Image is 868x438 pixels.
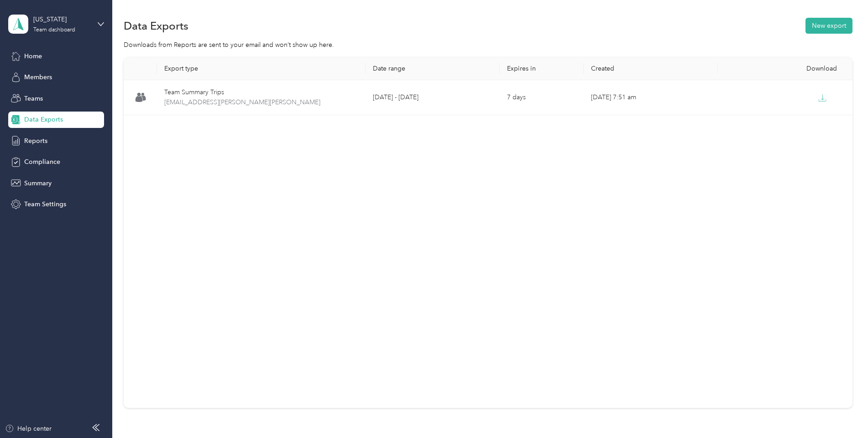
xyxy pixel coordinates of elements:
[164,87,358,97] div: Team Summary Trips
[24,178,52,188] span: Summary
[157,57,365,80] th: Export type
[24,72,52,82] span: Members
[584,57,718,80] th: Created
[584,80,718,115] td: [DATE] 7:51 am
[24,157,60,167] span: Compliance
[5,424,52,433] button: Help center
[24,199,66,209] span: Team Settings
[500,80,584,115] td: 7 days
[805,18,852,34] button: New export
[366,80,500,115] td: [DATE] - [DATE]
[24,115,63,124] span: Data Exports
[164,97,358,107] span: team-summary-mike.headding@fisher59.com-trips-2025-08-01-2025-08-31.xlsx
[500,57,584,80] th: Expires in
[33,15,90,24] div: [US_STATE]
[725,65,845,72] div: Download
[124,40,852,50] div: Downloads from Reports are sent to your email and won’t show up here.
[24,94,43,103] span: Teams
[124,21,188,31] h1: Data Exports
[24,51,42,61] span: Home
[33,27,75,33] div: Team dashboard
[24,136,47,146] span: Reports
[366,57,500,80] th: Date range
[817,387,868,438] iframe: Everlance-gr Chat Button Frame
